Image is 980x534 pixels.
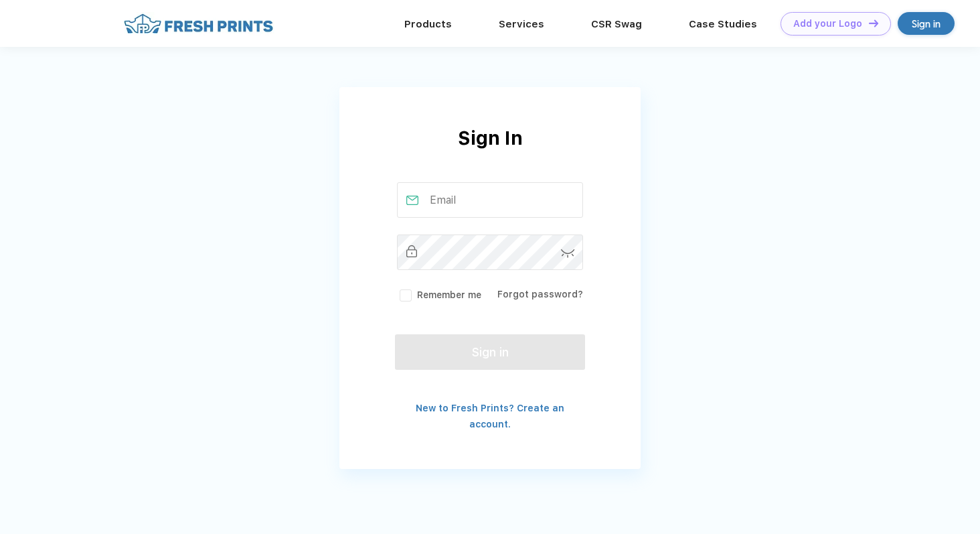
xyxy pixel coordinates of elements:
div: Sign In [339,124,641,182]
a: Products [404,18,452,30]
a: Forgot password? [497,289,583,299]
img: password-icon.svg [561,249,575,258]
button: Sign in [395,334,585,370]
input: Email [397,182,584,218]
a: Sign in [898,12,955,35]
a: New to Fresh Prints? Create an account. [416,403,564,429]
img: email_active.svg [406,196,418,205]
img: fo%20logo%202.webp [120,12,277,36]
div: Add your Logo [793,18,862,29]
label: Remember me [397,288,481,302]
div: Sign in [912,16,941,31]
img: DT [869,19,878,27]
img: password_inactive.svg [406,245,417,257]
